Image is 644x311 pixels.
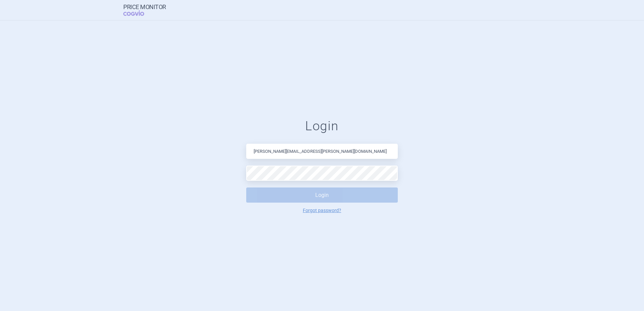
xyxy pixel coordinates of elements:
[246,144,398,159] input: Email
[123,4,166,10] strong: Price Monitor
[123,10,154,16] span: COGVIO
[123,4,166,16] a: Price MonitorCOGVIO
[246,187,398,203] button: Login
[303,208,341,213] a: Forgot password?
[246,118,398,134] h1: Login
